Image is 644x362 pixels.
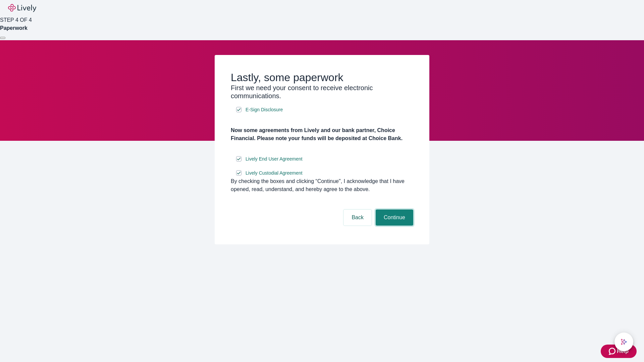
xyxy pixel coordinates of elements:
[621,339,627,345] svg: Lively AI Assistant
[231,177,413,193] div: By checking the boxes and clicking “Continue", I acknowledge that I have opened, read, understand...
[231,84,413,100] h3: First we need your consent to receive electronic communications.
[609,347,617,355] svg: Zendesk support icon
[617,347,629,355] span: Help
[244,169,304,177] a: e-sign disclosure document
[614,333,633,351] button: chat
[246,156,303,163] span: Lively End User Agreement
[246,106,283,113] span: E-Sign Disclosure
[246,170,303,177] span: Lively Custodial Agreement
[244,155,304,163] a: e-sign disclosure document
[376,209,413,226] button: Continue
[8,4,36,12] img: Lively
[343,209,372,226] button: Back
[231,126,413,142] h4: Now some agreements from Lively and our bank partner, Choice Financial. Please note your funds wi...
[244,106,284,114] a: e-sign disclosure document
[601,345,637,358] button: Zendesk support iconHelp
[231,71,413,84] h2: Lastly, some paperwork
